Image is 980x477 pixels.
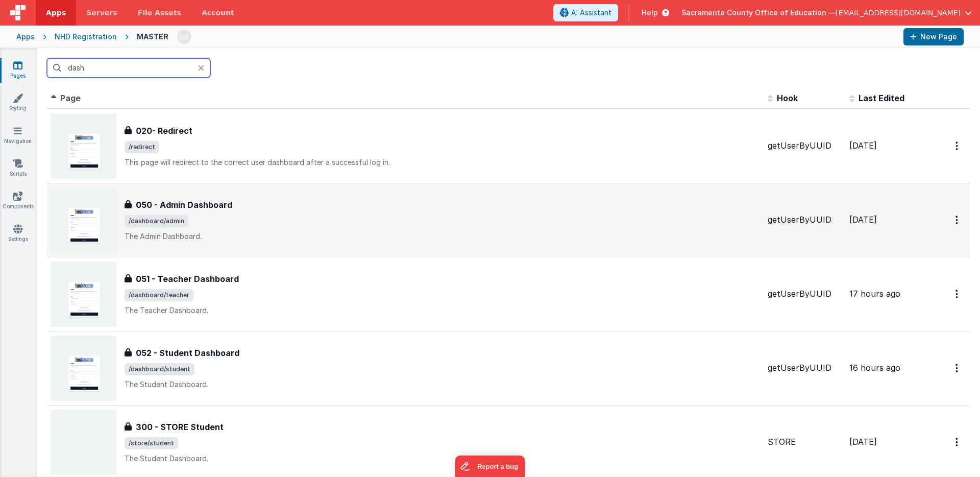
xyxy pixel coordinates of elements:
[849,214,877,225] span: [DATE]
[949,357,966,378] button: Options
[138,8,182,18] span: File Assets
[642,8,658,18] span: Help
[849,437,877,447] span: [DATE]
[949,135,966,156] button: Options
[125,157,759,168] p: This page will redirect to the correct user dashboard after a successful log in.
[125,215,188,227] span: /dashboard/admin
[136,347,239,359] h3: 052 - Student Dashboard
[137,32,168,42] div: MASTER
[849,363,900,373] span: 16 hours ago
[177,30,191,44] img: 3aae05562012a16e32320df8a0cd8a1d
[125,231,759,242] p: The Admin Dashboard.
[125,141,159,153] span: /redirect
[60,93,81,103] span: Page
[136,421,224,433] h3: 300 - STORE Student
[553,4,618,21] button: AI Assistant
[949,283,966,304] button: Options
[681,8,836,18] span: Sacramento County Office of Education —
[681,8,972,18] button: Sacramento County Office of Education — [EMAIL_ADDRESS][DOMAIN_NAME]
[136,273,239,285] h3: 051 - Teacher Dashboard
[768,362,841,374] div: getUserByUUID
[125,379,759,390] p: The Student Dashboard.
[46,8,66,18] span: Apps
[125,437,178,449] span: /store/student
[903,28,964,45] button: New Page
[125,305,759,316] p: The Teacher Dashboard.
[86,8,117,18] span: Servers
[125,454,759,464] p: The Student Dashboard.
[836,8,961,18] span: [EMAIL_ADDRESS][DOMAIN_NAME]
[47,58,210,78] input: Search pages, id's ...
[768,436,841,448] div: STORE
[949,432,966,452] button: Options
[136,199,232,211] h3: 050 - Admin Dashboard
[125,363,194,375] span: /dashboard/student
[455,456,525,477] iframe: Marker.io feedback button
[777,93,798,103] span: Hook
[16,32,35,42] div: Apps
[949,209,966,230] button: Options
[768,288,841,300] div: getUserByUUID
[859,93,904,103] span: Last Edited
[571,8,611,18] span: AI Assistant
[768,214,841,226] div: getUserByUUID
[55,32,117,42] div: NHD Registration
[125,289,193,301] span: /dashboard/teacher
[768,140,841,152] div: getUserByUUID
[849,289,900,299] span: 17 hours ago
[849,140,877,151] span: [DATE]
[136,125,192,137] h3: 020- Redirect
